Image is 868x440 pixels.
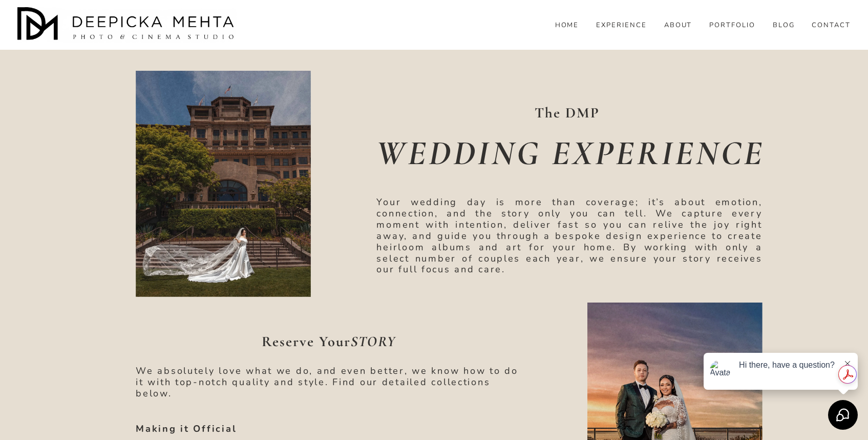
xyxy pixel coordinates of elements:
[773,21,795,30] a: folder dropdown
[555,21,579,30] a: HOME
[596,21,647,30] a: EXPERIENCE
[262,333,396,350] strong: Reserve Your
[136,366,521,399] p: We absolutely love what we do, and even better, we know how to do it with top-notch quality and s...
[773,22,795,30] span: BLOG
[552,132,765,174] em: EXPERIENCE
[351,333,396,350] em: STORY
[376,197,762,275] p: Your wedding day is more than coverage; it’s about emotion, connection, and the story only you ca...
[535,104,600,122] strong: The DMP
[376,132,541,174] em: WEDDING
[664,21,692,30] a: ABOUT
[709,21,755,30] a: PORTFOLIO
[136,423,237,435] strong: Making it Official
[17,7,238,43] img: Austin Wedding Photographer - Deepicka Mehta Photography &amp; Cinematography
[812,21,851,30] a: CONTACT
